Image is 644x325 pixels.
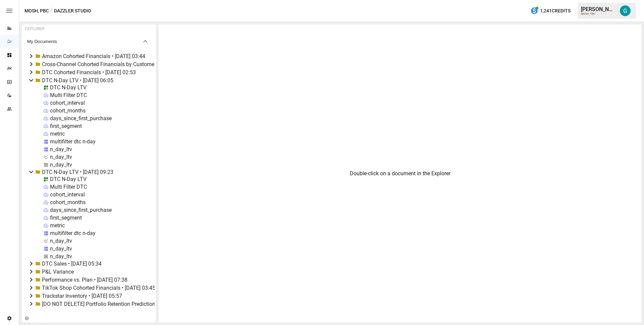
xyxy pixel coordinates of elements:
div: n_day_ltv [50,146,72,152]
div: days_since_first_purchase [50,115,112,122]
div: first_segment [50,215,82,221]
div: DTC N-Day LTV • [DATE] 09:23 [42,169,113,175]
div: n_day_ltv [50,154,72,160]
div: n_day_ltv [50,253,72,260]
div: first_segment [50,123,82,129]
span: My Documents [27,39,141,44]
span: 1,241 Credits [540,7,571,15]
div: Cross-Channel Cohorted Financials by Customer • [DATE] 02:40 [42,61,191,67]
div: days_since_first_purchase [50,207,112,213]
div: DTC N-Day LTV [50,84,87,91]
div: DTC Sales • [DATE] 05:34 [42,261,102,267]
button: 1,241Credits [528,5,573,17]
div: multifilter dtc n-day [50,230,96,236]
div: DTC N-Day LTV • [DATE] 06:05 [42,77,113,84]
div: metric [50,131,65,137]
div: n_day_ltv [50,245,72,252]
div: Trackstar Inventory • [DATE] 05:57 [42,293,122,299]
img: Gavin Acres [620,5,631,16]
div: cohort_months [50,107,86,114]
button: Collapse Folders [23,316,30,321]
div: Double-click on a document in the Explorer [350,170,450,177]
div: n_day_ltv [50,161,72,168]
div: EXPLORER [25,27,44,31]
div: Multi Filter DTC [50,184,87,190]
div: Performance vs. Plan • [DATE] 07:38 [42,277,127,283]
div: [PERSON_NAME] [581,6,616,12]
div: cohort_months [50,199,86,205]
div: DTC Cohorted Financials • [DATE] 02:53 [42,69,136,76]
button: MOSH, PBC [24,7,49,15]
div: cohort_interval [50,191,85,198]
div: MOSH, PBC [581,12,616,15]
div: TikTok Shop Cohorted Financials • [DATE] 03:45 [42,285,155,291]
div: metric [50,222,65,229]
div: / [50,7,53,15]
div: multifilter dtc n-day [50,138,96,145]
div: n_day_ltv [50,238,72,244]
div: cohort_interval [50,100,85,106]
div: Multi Filter DTC [50,92,87,98]
button: Gavin Acres [616,1,635,20]
div: DTC N-Day LTV [50,176,87,182]
div: Amazon Cohorted Financials • [DATE] 03:44 [42,53,145,59]
button: My Documents [22,33,155,49]
div: [DO NOT DELETE] Portfolio Retention Prediction Accuracy [42,301,178,307]
div: P&L Variance [42,269,74,275]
